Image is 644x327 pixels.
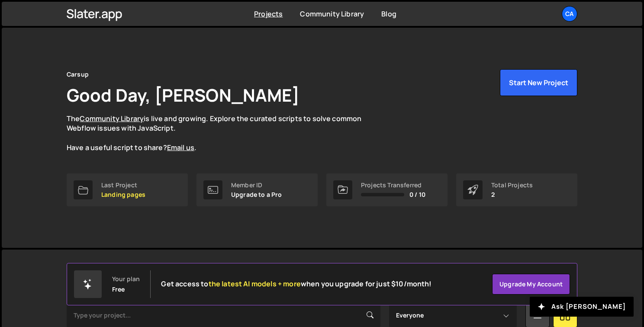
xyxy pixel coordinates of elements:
a: Last Project Landing pages [67,173,188,206]
a: Community Library [300,9,364,19]
div: Carsup [67,69,89,80]
a: Projects [254,9,283,19]
div: Total Projects [491,182,533,189]
p: Upgrade to a Pro [231,191,282,198]
a: Blog [381,9,396,19]
span: 0 / 10 [409,191,425,198]
div: Free [112,286,125,293]
h1: Good Day, [PERSON_NAME] [67,83,299,107]
div: Last Project [101,182,145,189]
a: Upgrade my account [492,274,570,295]
a: Ca [562,6,577,22]
button: Start New Project [500,69,577,96]
a: Community Library [80,114,144,123]
p: 2 [491,191,533,198]
a: Email us [167,143,194,152]
button: Ask [PERSON_NAME] [530,297,634,317]
div: Member ID [231,182,282,189]
p: The is live and growing. Explore the curated scripts to solve common Webflow issues with JavaScri... [67,114,378,153]
p: Landing pages [101,191,145,198]
div: Your plan [112,276,140,282]
div: Projects Transferred [361,182,425,189]
h2: Get access to when you upgrade for just $10/month! [161,280,431,288]
span: the latest AI models + more [209,279,301,289]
